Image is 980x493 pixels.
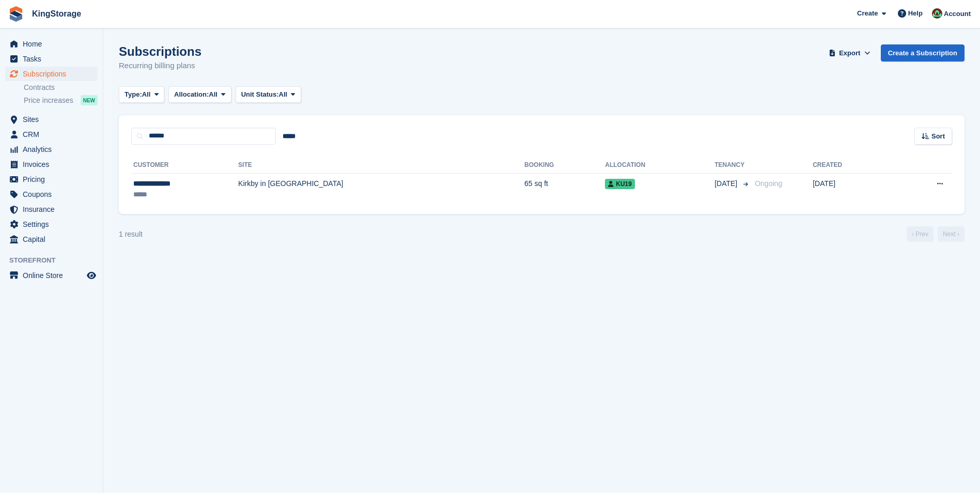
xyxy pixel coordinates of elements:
nav: Page [905,226,967,242]
span: Account [944,9,971,19]
a: Create a Subscription [881,44,965,61]
span: Type: [125,89,142,100]
th: Site [238,157,524,174]
a: menu [5,52,98,66]
span: Price increases [24,96,73,105]
span: All [209,89,217,100]
span: KU19 [605,179,635,189]
a: menu [5,127,98,142]
a: Preview store [85,269,98,282]
span: CRM [23,127,85,142]
a: menu [5,67,98,81]
span: Create [857,8,878,19]
span: Unit Status: [241,89,279,100]
a: menu [5,37,98,51]
span: Sort [931,131,945,142]
th: Booking [524,157,605,174]
a: Contracts [24,83,98,93]
td: Kirkby in [GEOGRAPHIC_DATA] [238,173,524,206]
span: Analytics [23,142,85,157]
button: Export [827,44,873,61]
span: Coupons [23,187,85,202]
a: menu [5,112,98,127]
span: Settings [23,217,85,232]
div: NEW [81,95,98,105]
a: menu [5,217,98,232]
span: All [142,89,151,100]
th: Created [813,157,893,174]
span: Tasks [23,52,85,66]
th: Customer [131,157,238,174]
span: Sites [23,112,85,127]
a: Price increases NEW [24,95,98,106]
span: Export [839,48,860,58]
span: Ongoing [755,179,782,188]
td: 65 sq ft [524,173,605,206]
a: menu [5,187,98,202]
a: menu [5,142,98,157]
a: menu [5,268,98,283]
img: stora-icon-8386f47178a22dfd0bd8f6a31ec36ba5ce8667c1dd55bd0f319d3a0aa187defe.svg [8,6,24,22]
a: KingStorage [28,5,85,22]
span: Pricing [23,172,85,187]
span: Invoices [23,157,85,172]
span: Capital [23,232,85,246]
div: 1 result [119,229,143,240]
a: Previous [907,226,934,242]
p: Recurring billing plans [119,60,201,72]
span: Allocation: [174,89,209,100]
span: [DATE] [714,178,739,189]
span: Home [23,37,85,51]
img: John King [932,8,942,19]
button: Unit Status: All [236,86,301,103]
a: menu [5,232,98,246]
span: Subscriptions [23,67,85,81]
h1: Subscriptions [119,44,201,58]
a: Next [938,226,965,242]
th: Allocation [605,157,714,174]
a: menu [5,172,98,187]
a: menu [5,202,98,217]
button: Type: All [119,86,164,103]
span: Insurance [23,202,85,217]
span: All [279,89,288,100]
span: Help [908,8,923,19]
th: Tenancy [714,157,751,174]
span: Online Store [23,268,85,283]
td: [DATE] [813,173,893,206]
span: Storefront [9,255,103,266]
button: Allocation: All [168,86,231,103]
a: menu [5,157,98,172]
